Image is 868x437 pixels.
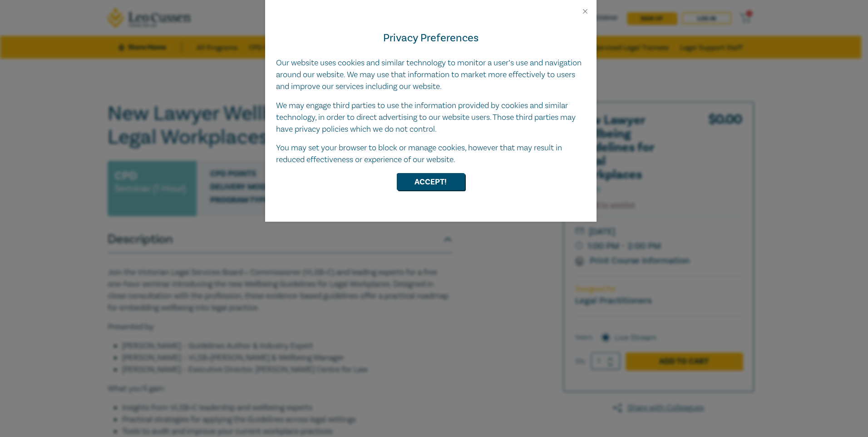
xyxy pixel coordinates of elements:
[276,30,586,46] h4: Privacy Preferences
[581,7,589,15] button: Close
[276,57,586,93] p: Our website uses cookies and similar technology to monitor a user’s use and navigation around our...
[276,100,586,135] p: We may engage third parties to use the information provided by cookies and similar technology, in...
[397,173,465,190] button: Accept!
[276,142,586,166] p: You may set your browser to block or manage cookies, however that may result in reduced effective...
